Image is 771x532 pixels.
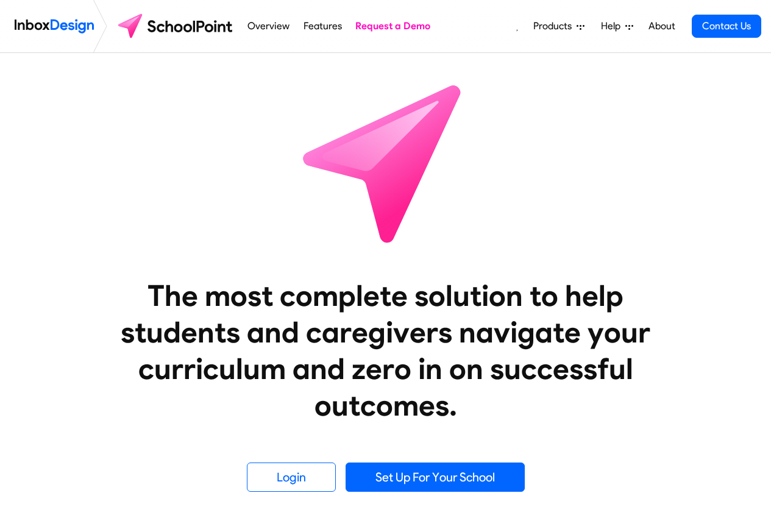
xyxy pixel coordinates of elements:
[300,14,345,38] a: Features
[533,19,577,34] span: Products
[244,14,293,38] a: Overview
[112,12,241,41] img: schoolpoint logo
[601,19,625,34] span: Help
[596,14,638,38] a: Help
[346,463,525,492] a: Set Up For Your School
[692,15,761,38] a: Contact Us
[645,14,678,38] a: About
[352,14,434,38] a: Request a Demo
[276,53,496,272] img: icon_schoolpoint.svg
[528,14,589,38] a: Products
[247,463,336,492] a: Login
[96,277,675,424] heading: The most complete solution to help students and caregivers navigate your curriculum and zero in o...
